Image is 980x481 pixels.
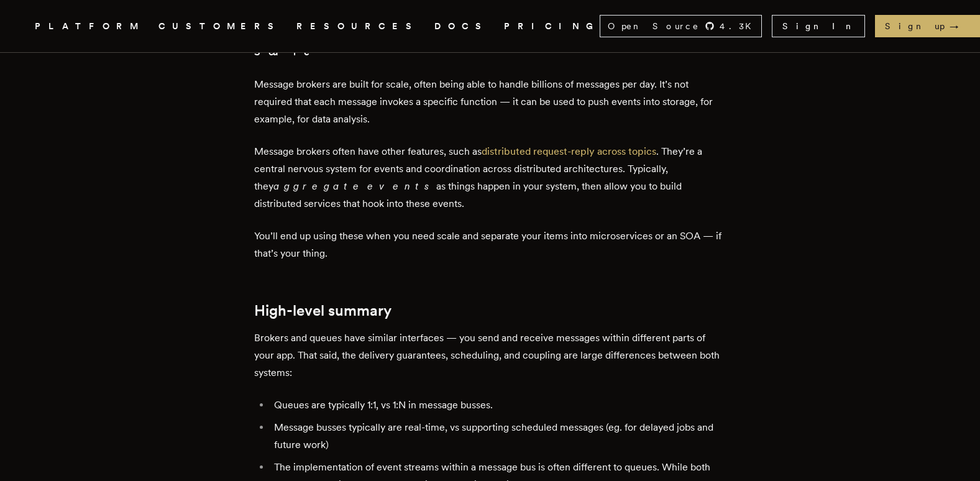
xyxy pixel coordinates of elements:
[273,180,365,192] em: aggregate
[482,145,656,157] a: distributed request-reply across topics
[270,419,726,454] li: Message busses typically are real-time, vs supporting scheduled messages (eg. for delayed jobs an...
[608,20,700,32] span: Open Source
[296,19,419,34] button: RESOURCES
[504,19,600,34] a: PRICING
[270,396,726,414] li: Queues are typically 1:1, vs 1:N in message busses.
[254,143,726,213] p: Message brokers often have other features, such as . They’re a central nervous system for events ...
[367,180,436,192] em: events
[254,329,726,382] p: Brokers and queues have similar interfaces — you send and receive messages within different parts...
[254,76,726,128] p: Message brokers are built for scale, often being able to handle billions of messages per day. It’...
[158,19,282,34] a: CUSTOMERS
[254,46,327,58] strong: Scale
[254,302,726,319] h2: High-level summary
[254,227,726,262] p: You’ll end up using these when you need scale and separate your items into microservices or an SO...
[950,20,971,32] span: →
[35,19,144,34] button: PLATFORM
[772,15,865,37] a: Sign In
[720,20,759,32] span: 4.3 K
[434,19,489,34] a: DOCS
